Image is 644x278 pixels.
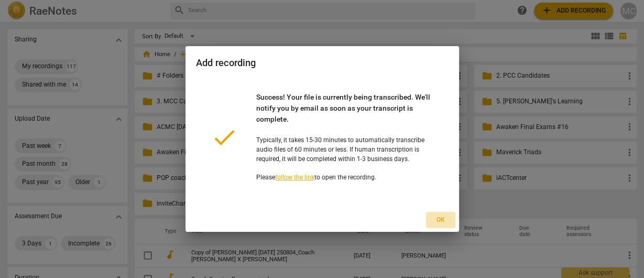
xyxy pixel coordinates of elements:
span: Ok [433,216,448,224]
div: Success! Your file is currently being transcribed. We'll notify you by email as soon as your tran... [256,92,433,136]
h2: Add recording [196,57,447,68]
button: Ok [426,212,455,228]
span: done [211,124,238,151]
p: Typically, it takes 15-30 minutes to automatically transcribe audio files of 60 minutes or less. ... [256,92,433,183]
a: follow the link [275,174,314,181]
